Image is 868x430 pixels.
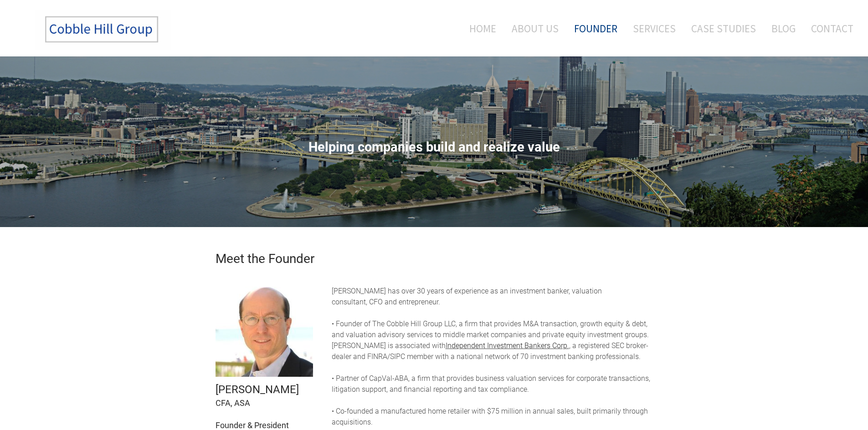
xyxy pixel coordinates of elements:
[308,139,560,155] span: Helping companies build and realize value
[332,374,650,394] span: • Partner of CapVal-ABA, a firm that provides business valuation services for corporate transacti...
[332,319,649,339] span: • Founder of The Cobble Hill Group LLC, a firm that provides M&A transaction, growth equity & deb...
[216,279,313,377] img: Picture
[446,341,569,350] a: Independent Investment Bankers Corp.
[684,10,763,47] a: Case Studies
[332,287,602,306] font: [PERSON_NAME] has over 30 years of experience as an investment banker, valuation consultant, CFO ...
[567,10,624,47] a: Founder
[35,10,171,50] img: The Cobble Hill Group LLC
[216,420,289,430] font: Founder & President
[505,10,565,47] a: About Us
[765,10,802,47] a: Blog
[216,383,299,396] font: [PERSON_NAME]
[216,398,250,408] font: CFA, ASA
[626,10,683,47] a: Services
[804,10,853,47] a: Contact
[456,10,503,47] a: Home
[216,253,653,265] h2: Meet the Founder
